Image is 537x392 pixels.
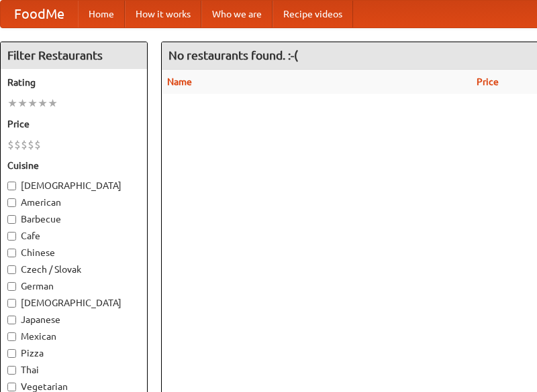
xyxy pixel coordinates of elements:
a: FoodMe [1,1,78,27]
label: [DEMOGRAPHIC_DATA] [7,296,140,310]
a: How it works [125,1,201,27]
input: [DEMOGRAPHIC_DATA] [7,299,16,308]
label: Japanese [7,313,140,326]
input: American [7,198,16,207]
li: ★ [48,96,58,111]
label: Czech / Slovak [7,263,140,276]
li: $ [14,137,21,152]
a: Price [477,76,499,87]
label: Mexican [7,330,140,343]
li: ★ [17,96,28,111]
label: American [7,196,140,209]
li: $ [34,137,41,152]
input: Chinese [7,249,16,257]
label: Thai [7,363,140,377]
li: ★ [28,96,38,111]
input: Pizza [7,349,16,358]
h5: Price [7,117,140,131]
label: [DEMOGRAPHIC_DATA] [7,179,140,192]
label: Barbecue [7,212,140,226]
li: ★ [7,96,17,111]
a: Who we are [201,1,273,27]
li: $ [28,137,34,152]
label: Pizza [7,346,140,360]
label: Cafe [7,229,140,243]
label: German [7,279,140,293]
label: Chinese [7,246,140,259]
input: Vegetarian [7,383,16,391]
input: Cafe [7,232,16,241]
h5: Cuisine [7,159,140,172]
a: Recipe videos [273,1,353,27]
input: [DEMOGRAPHIC_DATA] [7,182,16,190]
h4: Filter Restaurants [1,42,147,69]
input: Thai [7,366,16,375]
h5: Rating [7,76,140,89]
input: Czech / Slovak [7,265,16,274]
input: Mexican [7,332,16,341]
a: Home [78,1,125,27]
ng-pluralize: No restaurants found. :-( [168,49,298,62]
input: Barbecue [7,215,16,224]
li: ★ [38,96,48,111]
li: $ [7,137,14,152]
input: Japanese [7,316,16,324]
a: Name [167,76,192,87]
li: $ [21,137,28,152]
input: German [7,282,16,291]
